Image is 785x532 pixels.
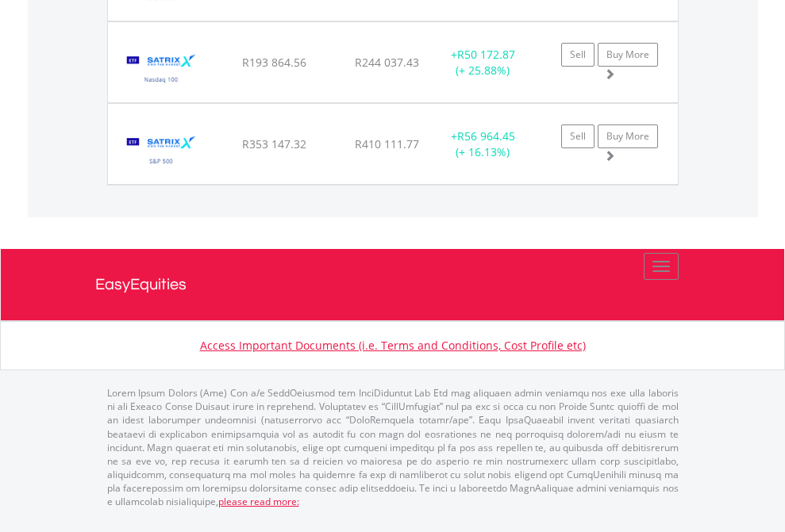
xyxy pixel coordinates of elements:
a: Access Important Documents (i.e. Terms and Conditions, Cost Profile etc) [200,338,586,353]
span: R410 111.77 [355,136,419,151]
img: EQU.ZA.STXNDQ.png [116,42,207,98]
img: EQU.ZA.STX500.png [116,124,207,180]
a: Buy More [598,43,658,67]
a: Sell [561,124,595,148]
span: R193 864.56 [242,55,306,70]
a: Sell [561,43,595,67]
a: Buy More [598,124,658,148]
span: R56 964.45 [457,128,515,144]
span: R244 037.43 [355,55,419,70]
p: Lorem Ipsum Dolors (Ame) Con a/e SeddOeiusmod tem InciDiduntut Lab Etd mag aliquaen admin veniamq... [107,386,679,508]
span: R353 147.32 [242,136,306,151]
div: + (+ 16.13%) [433,128,533,160]
a: EasyEquities [95,249,691,320]
div: + (+ 25.88%) [433,47,533,78]
a: please read more: [218,495,299,508]
span: R50 172.87 [457,47,515,62]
